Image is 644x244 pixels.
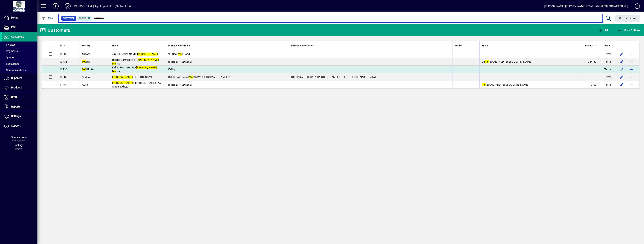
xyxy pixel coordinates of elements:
em: mo [189,76,193,79]
span: 10633 [60,53,67,56]
span: Communications [4,69,26,72]
td: 0.00 [579,81,602,88]
div: [PERSON_NAME] Agri-Imports Ltd (NZ Tractors) [74,3,131,9]
span: Terms [604,67,611,71]
span: ALPS [82,83,89,86]
span: Terms [604,52,611,56]
a: Backorders [2,61,37,67]
button: More options [628,82,634,88]
span: Terms [604,60,611,64]
span: Ealing Pastures T/A rris [112,66,157,73]
span: [GEOGRAPHIC_DATA][PERSON_NAME], 19 SH 8, [GEOGRAPHIC_DATA] [291,76,376,79]
span: Postal Address Line 1 [168,44,190,48]
div: Customers [40,27,70,33]
div: Balance ($) [582,44,600,48]
a: Quotes [2,54,37,61]
a: Home [2,13,37,22]
div: [PERSON_NAME] [PERSON_NAME][EMAIL_ADDRESS][DOMAIN_NAME] [544,3,628,9]
a: POS [2,23,37,32]
span: Home [11,16,18,19]
span: 96 Chat s Road [168,53,190,56]
a: Payments [2,48,37,54]
a: Suppliers [2,73,37,83]
div: Mobile [455,44,477,48]
button: Edit [619,66,625,72]
span: Rolling Farms Ltd T/A rris [112,58,159,65]
span: [EMAIL_ADDRESS][DOMAIN_NAME] [482,83,529,86]
span: & [PERSON_NAME] T/A Alps Seed Ltd [112,81,161,88]
span: 10982 [60,76,67,79]
em: MO [82,68,86,71]
span: Delivery Address Line 1 [291,44,314,48]
span: SIMPA [82,76,90,79]
button: Edit [619,51,625,57]
span: J & [PERSON_NAME] [112,53,158,56]
a: Invoices [2,42,37,48]
button: Edit [619,74,625,80]
span: Package [14,144,24,147]
mat-chip: Activation Status: Active [77,16,92,21]
em: mo [482,83,486,86]
span: Ealing [168,68,176,71]
span: [PERSON_NAME] [112,76,154,79]
em: [PERSON_NAME] [136,66,157,69]
em: [PERSON_NAME] [138,58,159,61]
span: [MEDICAL_DATA] ral Station, [DOMAIN_NAME] 91 [168,76,231,79]
a: Communications [2,67,37,73]
button: Add [50,3,62,10]
span: [STREET_ADDRESS] [168,83,192,86]
span: Name [112,44,118,48]
button: More Options [616,27,641,34]
span: Support [11,124,21,127]
div: Email [482,44,577,48]
span: 10736 [60,68,67,71]
span: Active [79,17,86,20]
span: Email [482,44,488,48]
span: Customer [63,16,75,20]
span: 11454 [60,83,67,86]
span: Products [11,86,22,89]
span: Customers [11,35,24,38]
span: 10731 [60,60,67,63]
button: Filter [40,15,55,22]
span: Quotes [4,56,14,59]
div: ID [60,44,68,48]
a: Reports [2,102,37,111]
em: [PERSON_NAME] [112,76,133,79]
button: Profile [62,3,74,10]
button: More options [628,51,634,57]
button: Edit [619,82,625,88]
span: Invoices [4,43,16,46]
span: Terms [604,44,610,48]
span: POS [11,26,16,29]
span: Clear Search [618,17,637,20]
span: an [EMAIL_ADDRESS][DOMAIN_NAME] [482,60,532,63]
span: Terms [604,75,611,79]
span: More Options [617,29,640,32]
span: Balance ($) [585,44,596,48]
span: Backorders [4,62,19,65]
button: Add [597,27,610,34]
span: Financial Year [11,136,27,139]
em: [PERSON_NAME] [137,53,158,56]
span: Payments [4,50,18,53]
a: Knowledge Base [632,1,639,13]
em: Mo [112,70,116,73]
span: Mobile [455,44,461,48]
span: Settings [11,115,21,118]
a: Support [2,121,37,131]
em: mo [178,53,182,56]
td: 1954.39 [579,58,602,66]
em: MO [82,60,86,63]
a: Products [2,83,37,92]
em: Mo [112,62,116,65]
span: RRISA [82,68,94,71]
a: Settings [2,112,37,121]
span: [STREET_ADDRESS] [168,60,192,63]
span: Reports [11,105,20,108]
span: MCAND [82,53,91,56]
button: More options [628,59,634,65]
span: RRA [82,60,91,63]
span: Add [598,29,609,32]
button: Edit [619,59,625,65]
